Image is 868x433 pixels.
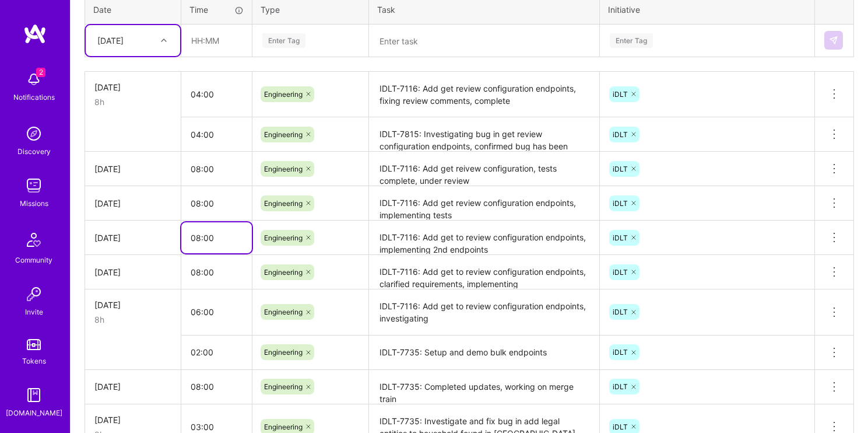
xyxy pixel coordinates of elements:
span: iDLT [613,422,628,431]
input: HH:MM [181,371,252,402]
textarea: IDLT-7735: Completed updates, working on merge train [370,371,598,403]
div: Invite [25,306,43,318]
span: iDLT [613,199,628,208]
div: [DOMAIN_NAME] [6,407,62,419]
span: Engineering [264,90,303,99]
span: Engineering [264,268,303,277]
span: Engineering [264,165,303,173]
div: [DATE] [94,266,171,278]
textarea: IDLT-7116: Add get review configuration endpoints, implementing tests [370,187,598,219]
input: HH:MM [181,79,252,110]
span: iDLT [613,268,628,277]
span: Engineering [264,233,303,242]
div: [DATE] [97,34,124,47]
div: [DATE] [94,163,171,175]
img: Community [20,226,48,254]
input: HH:MM [181,257,252,288]
img: tokens [27,339,41,350]
span: Engineering [264,382,303,391]
input: HH:MM [181,296,252,327]
input: HH:MM [182,25,251,56]
input: HH:MM [181,222,252,253]
div: 8h [94,96,171,108]
span: iDLT [613,233,628,242]
span: Engineering [264,348,303,357]
div: Community [15,254,52,266]
input: HH:MM [181,188,252,219]
span: iDLT [613,348,628,357]
div: [DATE] [94,232,171,244]
img: teamwork [22,174,45,197]
textarea: IDLT-7116: Add get reivew configuration, tests complete, under review [370,153,598,185]
i: icon Chevron [161,37,167,43]
input: HH:MM [181,337,252,368]
span: Engineering [264,199,303,208]
textarea: IDLT-7815: Investigating bug in get review configuration endpoints, confirmed bug has been fixed [370,118,598,151]
img: discovery [22,122,45,145]
textarea: IDLT-7116: Add get to review configuration endpoints, investigating [370,291,598,334]
div: Discovery [17,145,51,158]
img: Invite [22,282,45,306]
div: Notifications [13,91,55,103]
input: HH:MM [181,119,252,150]
div: [DATE] [94,380,171,393]
img: bell [22,68,45,91]
div: [DATE] [94,414,171,426]
div: [DATE] [94,81,171,93]
div: [DATE] [94,299,171,311]
input: HH:MM [181,153,252,184]
span: 2 [36,68,45,77]
span: iDLT [613,165,628,173]
textarea: IDLT-7116: Add get to review configuration endpoints, clarified requirements, implementing [370,256,598,288]
span: iDLT [613,308,628,316]
div: Missions [20,197,48,209]
div: Tokens [22,355,46,367]
div: 8h [94,313,171,326]
img: guide book [22,383,45,407]
div: Initiative [608,4,806,16]
img: logo [23,23,47,44]
div: Enter Tag [610,32,653,50]
textarea: IDLT-7116: Add get review configuration endpoints, fixing review comments, complete [370,73,598,117]
span: iDLT [613,90,628,99]
span: Engineering [264,130,303,139]
div: [DATE] [94,197,171,209]
span: iDLT [613,382,628,391]
textarea: IDLT-7735: Setup and demo bulk endpoints [370,337,598,369]
span: iDLT [613,130,628,139]
img: Submit [829,36,838,45]
div: Time [189,4,244,16]
span: Engineering [264,422,303,431]
div: Enter Tag [262,32,305,50]
span: Engineering [264,308,303,316]
textarea: IDLT-7116: Add get to review configuration endpoints, implementing 2nd endpoints [370,222,598,254]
